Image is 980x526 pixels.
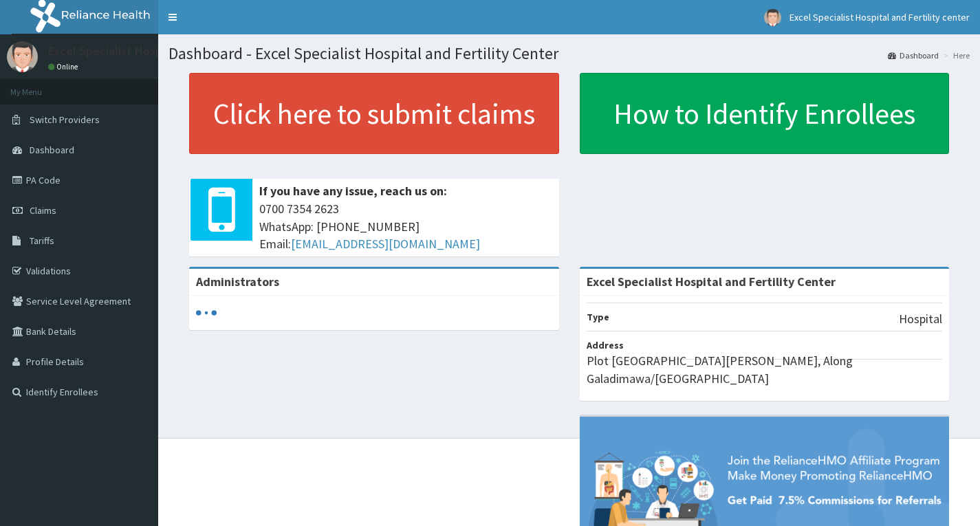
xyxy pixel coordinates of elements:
a: Dashboard [888,50,939,61]
span: Claims [30,204,56,217]
p: Hospital [899,310,942,328]
svg: audio-loading [196,303,217,323]
span: 0700 7354 2623 WhatsApp: [PHONE_NUMBER] Email: [259,200,552,253]
b: If you have any issue, reach us on: [259,183,447,199]
span: Tariffs [30,234,54,247]
span: Excel Specialist Hospital and Fertility center [790,11,970,23]
a: How to Identify Enrollees [580,73,950,154]
img: User Image [764,9,781,26]
p: Plot [GEOGRAPHIC_DATA][PERSON_NAME], Along Galadimawa/[GEOGRAPHIC_DATA] [587,352,943,387]
img: User Image [7,41,38,72]
span: Switch Providers [30,113,100,126]
b: Type [587,311,609,323]
li: Here [940,50,970,61]
p: Excel Specialist Hospital and Fertility center [48,45,288,57]
strong: Excel Specialist Hospital and Fertility Center [587,274,836,289]
h1: Dashboard - Excel Specialist Hospital and Fertility Center [168,45,970,63]
a: [EMAIL_ADDRESS][DOMAIN_NAME] [291,236,480,252]
span: Dashboard [30,144,74,156]
b: Address [587,339,624,351]
a: Click here to submit claims [189,73,559,154]
b: Administrators [196,274,279,289]
a: Online [48,62,81,72]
